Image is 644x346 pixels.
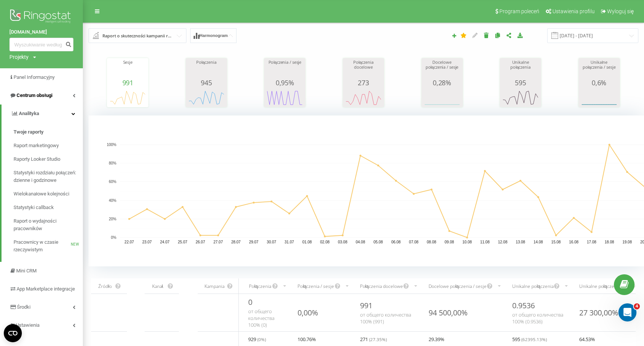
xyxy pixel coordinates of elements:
[14,190,69,198] span: Wielokanałowe kolejności
[14,217,79,232] span: Raport o wydajności pracowników
[248,335,266,344] span: 929
[248,308,275,328] span: от общего количества 100% ( 0 )
[521,336,547,342] span: ( 62395.13 %)
[9,28,73,36] a: [DOMAIN_NAME]
[14,214,83,235] a: Raport o wydajności pracowników
[502,60,539,79] div: Unikalne połączenia
[579,335,595,344] span: 64.53 %
[14,204,54,211] span: Statystyki callback
[14,187,83,201] a: Wielokanałowe kolejności
[266,60,304,79] div: Połączenia / sesje
[358,78,369,87] span: 273
[109,217,116,221] text: 20%
[512,335,547,344] span: 595
[320,240,330,244] text: 02.08
[302,240,312,244] text: 01.08
[14,152,83,166] a: Raporty Looker Studio
[17,286,75,292] span: App Marketplace integracje
[14,155,60,163] span: Raporty Looker Studio
[201,78,212,87] span: 945
[607,8,634,14] span: Wyloguj się
[360,300,372,311] span: 991
[109,161,116,166] text: 80%
[512,283,553,289] div: Unikalne połączenia
[452,33,457,38] i: Utwórz raport
[257,336,266,342] span: ( 0 %)
[345,86,382,109] svg: A chart.
[285,240,294,244] text: 31.07
[580,79,618,86] div: 0,6%
[356,240,365,244] text: 04.08
[14,169,79,184] span: Statystyki rozdziału połączeń: dzienne i godzinowe
[345,60,382,79] div: Połączenia docelowe
[14,201,83,214] a: Statystyki callback
[516,240,525,244] text: 13.08
[17,304,31,310] span: Środki
[506,32,512,38] i: Udostępnij ustawienia raportu
[109,180,116,184] text: 60%
[480,240,490,244] text: 11.08
[14,128,44,136] span: Twoje raporty
[445,240,454,244] text: 09.08
[111,235,117,240] text: 0%
[472,32,478,38] i: Edytuj raportu
[462,240,472,244] text: 10.08
[266,79,304,86] div: 0,95%
[515,78,526,87] span: 595
[188,86,225,109] div: A chart.
[16,322,40,328] span: Ustawienia
[298,283,334,289] div: Połączenia / sesje
[517,32,523,38] i: Pobierz raport
[122,78,133,87] span: 991
[267,240,276,244] text: 30.07
[512,311,563,325] span: от общего количества 100% ( 0.9536 )
[96,283,115,289] div: Źródło
[423,86,461,109] svg: A chart.
[579,308,618,318] div: 27 300,00%
[580,60,618,79] div: Unikalne połączenia / sesje
[391,240,401,244] text: 06.08
[200,33,228,38] span: Harmonogram
[374,240,383,244] text: 05.08
[109,198,116,203] text: 40%
[178,240,187,244] text: 25.07
[461,32,467,38] i: Ten raport zostanie załadowany jako pierwszy po otwarciu Analytics. Możesz ustawić dowolny inny r...
[190,28,237,43] button: Harmonogram
[14,235,83,257] a: Pracownicy w czasie rzeczywistymNEW
[248,297,252,307] span: 0
[429,283,487,289] div: Docelowe połączenia / sesje
[266,86,304,109] svg: A chart.
[502,86,539,109] svg: A chart.
[160,240,169,244] text: 24.07
[17,92,52,98] span: Centrum obsługi
[9,53,29,61] div: Projekty
[19,111,39,116] span: Analityka
[298,335,316,344] span: 100.76 %
[360,335,387,344] span: 271
[423,79,461,86] div: 0,28%
[552,8,595,14] span: Ustawienia profilu
[14,74,55,80] span: Panel Informacyjny
[360,283,403,289] div: Połączenia docelowe
[409,240,418,244] text: 07.08
[360,311,411,325] span: от общего количества 100% ( 991 )
[298,308,318,318] div: 0,00%
[109,86,147,109] svg: A chart.
[14,142,59,149] span: Raport marketingowy
[551,240,561,244] text: 15.08
[14,166,83,187] a: Statystyki rozdziału połączeń: dzienne i godzinowe
[587,240,596,244] text: 17.08
[634,303,640,309] span: 4
[429,308,468,318] div: 94 500,00%
[498,240,507,244] text: 12.08
[109,60,147,79] div: Sesje
[16,268,37,274] span: Mini CRM
[107,143,116,147] text: 100%
[338,240,347,244] text: 03.08
[188,60,225,79] div: Połączenia
[102,32,173,40] div: Raport o skuteczności kampanii reklamowych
